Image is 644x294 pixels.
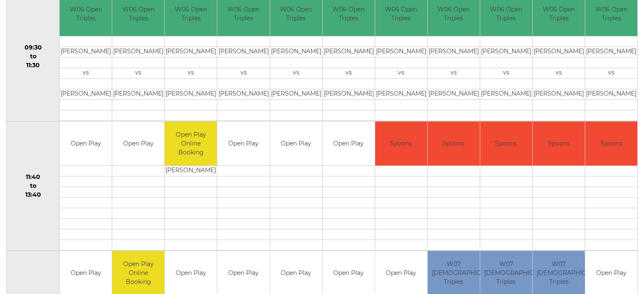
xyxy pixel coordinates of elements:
[112,68,164,78] td: vs
[60,68,112,78] td: vs
[270,47,322,57] td: [PERSON_NAME]
[480,121,532,166] td: Spoons
[323,68,375,78] td: vs
[323,89,375,99] td: [PERSON_NAME]
[217,121,269,166] td: Open Play
[270,121,322,166] td: Open Play
[375,47,427,57] td: [PERSON_NAME]
[60,47,112,57] td: [PERSON_NAME]
[585,68,637,78] td: vs
[533,121,585,166] td: Spoons
[375,89,427,99] td: [PERSON_NAME]
[165,47,217,57] td: [PERSON_NAME]
[480,68,532,78] td: vs
[480,47,532,57] td: [PERSON_NAME]
[7,121,60,251] td: 11:40 to 13:40
[533,68,585,78] td: vs
[533,89,585,99] td: [PERSON_NAME]
[112,89,164,99] td: [PERSON_NAME]
[165,121,217,166] td: Open Play Online Booking
[60,121,112,166] td: Open Play
[428,121,480,166] td: Spoons
[270,89,322,99] td: [PERSON_NAME]
[165,68,217,78] td: vs
[270,68,322,78] td: vs
[60,89,112,99] td: [PERSON_NAME]
[428,68,480,78] td: vs
[217,68,269,78] td: vs
[533,47,585,57] td: [PERSON_NAME]
[112,47,164,57] td: [PERSON_NAME]
[112,121,164,166] td: Open Play
[480,89,532,99] td: [PERSON_NAME]
[585,47,637,57] td: [PERSON_NAME]
[375,68,427,78] td: vs
[428,47,480,57] td: [PERSON_NAME]
[323,47,375,57] td: [PERSON_NAME]
[217,47,269,57] td: [PERSON_NAME]
[428,89,480,99] td: [PERSON_NAME]
[165,89,217,99] td: [PERSON_NAME]
[375,121,427,166] td: Spoons
[585,89,637,99] td: [PERSON_NAME]
[585,121,637,166] td: Spoons
[323,121,375,166] td: Open Play
[165,166,217,176] td: [PERSON_NAME]
[217,89,269,99] td: [PERSON_NAME]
